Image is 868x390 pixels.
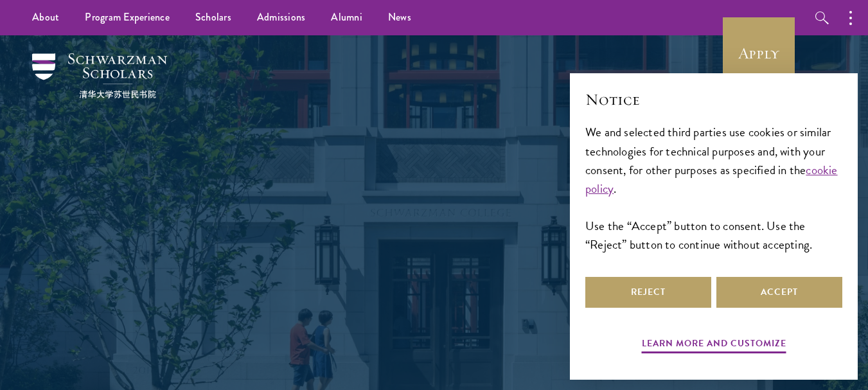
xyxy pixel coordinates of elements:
h2: Notice [585,89,842,111]
button: Accept [716,277,842,308]
img: Schwarzman Scholars [32,53,167,98]
button: Learn more and customize [642,335,786,355]
a: Apply [723,17,795,89]
button: Reject [585,277,711,308]
a: cookie policy [585,161,838,198]
div: We and selected third parties use cookies or similar technologies for technical purposes and, wit... [585,123,842,253]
